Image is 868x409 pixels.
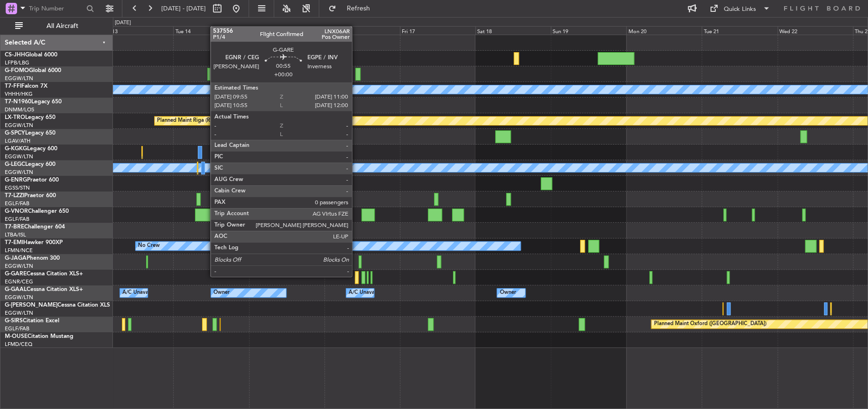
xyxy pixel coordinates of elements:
span: G-LEGC [5,162,25,167]
div: A/C Unavailable [122,286,162,300]
a: LGAV/ATH [5,137,30,145]
span: [DATE] - [DATE] [161,4,206,13]
a: G-FOMOGlobal 6000 [5,68,61,73]
a: G-KGKGLegacy 600 [5,146,57,152]
span: CS-JHH [5,52,25,58]
a: EGGW/LTN [5,294,33,301]
span: M-OUSE [5,334,28,339]
a: EGGW/LTN [5,122,33,129]
span: T7-BRE [5,224,24,230]
a: EGSS/STN [5,184,30,191]
a: G-[PERSON_NAME]Cessna Citation XLS [5,302,110,308]
a: G-ENRGPraetor 600 [5,177,59,183]
div: Tue 21 [702,26,777,35]
div: Sun 19 [551,26,626,35]
input: Trip Number [29,1,83,16]
a: T7-LZZIPraetor 600 [5,193,56,199]
a: EGGW/LTN [5,309,33,317]
span: T7-N1960 [5,99,31,105]
span: Refresh [338,5,378,12]
a: G-SPCYLegacy 650 [5,130,55,136]
a: LX-TROLegacy 650 [5,115,55,120]
span: G-GARE [5,271,27,277]
a: EGLF/FAB [5,216,29,223]
div: Mon 20 [626,26,702,35]
span: T7-EMI [5,240,23,245]
div: Wed 22 [777,26,853,35]
div: Tue 14 [173,26,249,35]
div: Fri 17 [400,26,475,35]
a: LFMD/CEQ [5,341,32,348]
a: T7-FFIFalcon 7X [5,83,47,89]
span: G-SPCY [5,130,25,136]
div: Wed 15 [249,26,324,35]
a: G-JAGAPhenom 300 [5,255,60,261]
a: M-OUSECitation Mustang [5,334,74,339]
span: T7-LZZI [5,193,24,199]
a: G-VNORChallenger 650 [5,209,69,214]
a: DNMM/LOS [5,106,34,113]
div: Planned Maint Riga (Riga Intl) [157,114,228,128]
button: All Aircraft [10,18,103,34]
div: Thu 16 [324,26,400,35]
a: T7-EMIHawker 900XP [5,240,63,245]
div: [DATE] [115,19,131,27]
a: EGLF/FAB [5,200,29,207]
div: Owner [499,286,516,300]
a: LTBA/ISL [5,231,26,238]
div: A/C Unavailable [349,286,388,300]
button: Quick Links [705,1,775,16]
a: VHHH/HKG [5,91,33,98]
a: EGGW/LTN [5,153,33,160]
span: G-GAAL [5,287,27,292]
a: CS-JHHGlobal 6000 [5,52,57,58]
span: G-VNOR [5,209,28,214]
a: EGGW/LTN [5,263,33,270]
span: T7-FFI [5,83,21,89]
a: T7-N1960Legacy 650 [5,99,62,105]
span: G-SIRS [5,318,23,324]
span: LX-TRO [5,115,25,120]
div: Sat 18 [475,26,551,35]
a: EGGW/LTN [5,169,33,176]
a: EGGW/LTN [5,75,33,82]
a: G-SIRSCitation Excel [5,318,59,324]
div: Planned Maint Oxford ([GEOGRAPHIC_DATA]) [654,317,766,331]
a: LFPB/LBG [5,59,29,66]
a: EGNR/CEG [5,278,33,285]
span: All Aircraft [25,23,100,29]
span: G-ENRG [5,177,27,183]
div: Mon 13 [98,26,173,35]
a: EGLF/FAB [5,325,29,332]
a: LFMN/NCE [5,247,33,254]
a: T7-BREChallenger 604 [5,224,65,230]
span: G-[PERSON_NAME] [5,302,57,308]
span: G-JAGA [5,255,27,261]
button: Refresh [324,1,381,16]
div: No Crew [138,239,160,253]
a: G-GARECessna Citation XLS+ [5,271,83,277]
div: Quick Links [724,5,756,14]
div: Owner [213,286,230,300]
a: G-LEGCLegacy 600 [5,162,55,167]
span: G-FOMO [5,68,29,73]
span: G-KGKG [5,146,27,152]
a: G-GAALCessna Citation XLS+ [5,287,83,292]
